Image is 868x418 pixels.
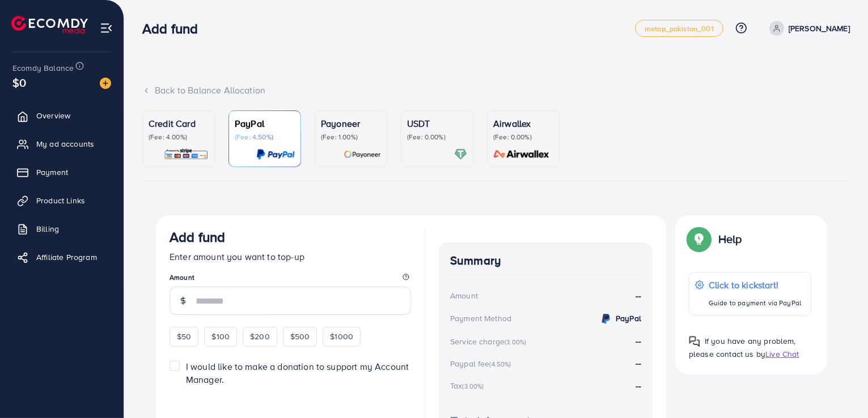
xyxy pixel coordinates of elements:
img: card [256,148,295,161]
img: card [490,148,553,161]
p: [PERSON_NAME] [789,22,850,35]
img: menu [100,22,113,35]
strong: -- [636,357,641,369]
p: Help [718,232,742,246]
span: $0 [12,74,26,91]
div: Service charge [450,336,530,347]
img: logo [11,16,88,33]
a: Payment [9,161,115,184]
img: Popup guide [689,336,700,347]
p: (Fee: 4.00%) [149,133,209,142]
p: PayPal [235,117,295,130]
span: Ecomdy Balance [12,62,74,74]
span: $200 [250,331,270,342]
p: Guide to payment via PayPal [709,296,801,310]
strong: PayPal [616,313,641,324]
a: My ad accounts [9,133,115,155]
iframe: Chat [820,367,859,410]
strong: -- [636,379,641,392]
span: metap_pakistan_001 [645,25,714,32]
p: (Fee: 0.00%) [493,133,553,142]
div: Amount [450,290,478,301]
h3: Add fund [170,229,225,245]
p: Click to kickstart! [709,278,801,292]
small: (4.50%) [490,360,511,369]
img: Popup guide [689,229,709,249]
strong: -- [636,289,641,302]
span: Product Links [36,195,85,206]
a: Product Links [9,189,115,212]
h3: Add fund [142,20,207,37]
small: (3.00%) [462,382,484,391]
p: Enter amount you want to top-up [170,250,411,263]
a: Overview [9,104,115,127]
p: (Fee: 1.00%) [321,133,381,142]
small: (3.00%) [505,338,526,347]
img: image [100,78,111,89]
div: Back to Balance Allocation [142,84,850,97]
span: Affiliate Program [36,251,97,263]
a: metap_pakistan_001 [635,20,723,37]
span: $1000 [330,331,353,342]
span: I would like to make a donation to support my Account Manager. [186,360,409,386]
span: Overview [36,110,70,121]
div: Paypal fee [450,358,515,369]
a: Billing [9,217,115,240]
a: Affiliate Program [9,246,115,268]
h4: Summary [450,254,641,268]
a: [PERSON_NAME] [765,21,850,36]
strong: -- [636,335,641,347]
span: My ad accounts [36,138,94,150]
span: If you have any problem, please contact us by [689,335,796,360]
span: $50 [177,331,191,342]
span: $500 [290,331,310,342]
p: Airwallex [493,117,553,130]
span: Payment [36,167,68,178]
img: credit [599,312,613,326]
span: $100 [211,331,230,342]
legend: Amount [170,272,411,287]
p: Payoneer [321,117,381,130]
p: (Fee: 4.50%) [235,133,295,142]
span: Live Chat [765,348,799,360]
p: Credit Card [149,117,209,130]
p: USDT [407,117,467,130]
img: card [454,148,467,161]
img: card [344,148,381,161]
span: Billing [36,223,59,234]
div: Payment Method [450,313,511,324]
div: Tax [450,380,488,391]
p: (Fee: 0.00%) [407,133,467,142]
img: card [164,148,209,161]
